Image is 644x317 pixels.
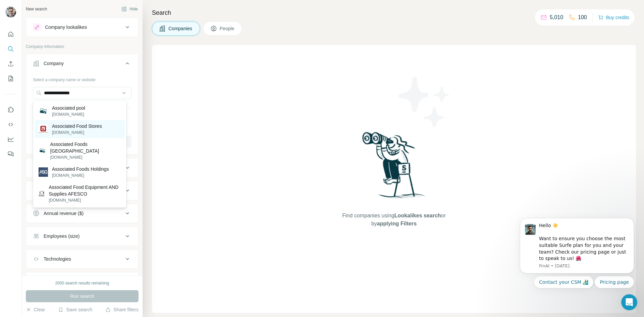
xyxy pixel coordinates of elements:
p: [DOMAIN_NAME] [52,129,102,136]
p: Associated Foods Holdings [52,166,109,172]
button: Share filters [105,306,139,313]
span: Find companies using or by [340,212,447,228]
button: Use Surfe on LinkedIn [5,104,16,116]
button: Keywords [26,274,138,290]
span: applying Filters [377,221,417,226]
p: [DOMAIN_NAME] [49,197,121,203]
div: Annual revenue ($) [44,210,84,217]
button: Save search [58,306,92,313]
button: Annual revenue ($) [26,205,138,221]
button: Use Surfe API [5,118,16,130]
img: Surfe Illustration - Stars [394,72,454,132]
p: Associated Food Stores [52,123,102,129]
div: 2000 search results remaining [55,280,109,286]
div: Employees (size) [44,233,79,240]
span: Lookalikes search [394,213,441,218]
p: Associated Foods [GEOGRAPHIC_DATA] [50,141,121,154]
p: [DOMAIN_NAME] [52,172,109,178]
button: Enrich CSV [5,58,16,70]
p: 5,010 [550,13,563,21]
p: [DOMAIN_NAME] [50,154,121,160]
span: Companies [168,25,193,32]
div: Select a company name or website [33,74,131,83]
button: Company lookalikes [26,19,138,35]
p: Associated Food Equipment AND Supplies AFESCO [49,184,121,197]
img: Associated Food Equipment AND Supplies AFESCO [39,191,45,197]
span: People [220,25,235,32]
div: New search [26,6,47,12]
img: Avatar [5,7,16,17]
img: Associated Foods Holdings [39,167,48,177]
button: Buy credits [598,13,629,22]
button: Clear [26,306,45,313]
div: Company [44,60,64,67]
button: Dashboard [5,133,16,145]
h4: Search [152,8,636,17]
p: 100 [578,13,587,21]
button: HQ location [26,182,138,199]
button: Industry [26,160,138,176]
button: Search [5,43,16,55]
button: Feedback [5,148,16,160]
img: Associated Food Stores [39,124,48,134]
p: Company information [26,44,139,50]
button: Quick start [5,28,16,40]
p: [DOMAIN_NAME] [52,111,85,117]
div: Company lookalikes [45,24,87,31]
button: Hide [117,4,143,14]
p: Associated pool [52,105,85,111]
button: Employees (size) [26,228,138,244]
div: Technologies [44,256,71,262]
img: Associated pool [39,106,48,116]
button: Company [26,55,138,74]
iframe: Intercom live chat [621,294,637,310]
img: Surfe Illustration - Woman searching with binoculars [359,130,429,205]
button: Technologies [26,251,138,267]
iframe: Intercom notifications message [510,196,644,299]
button: My lists [5,72,16,85]
img: Associated Foods Zimbabwe [39,147,46,155]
